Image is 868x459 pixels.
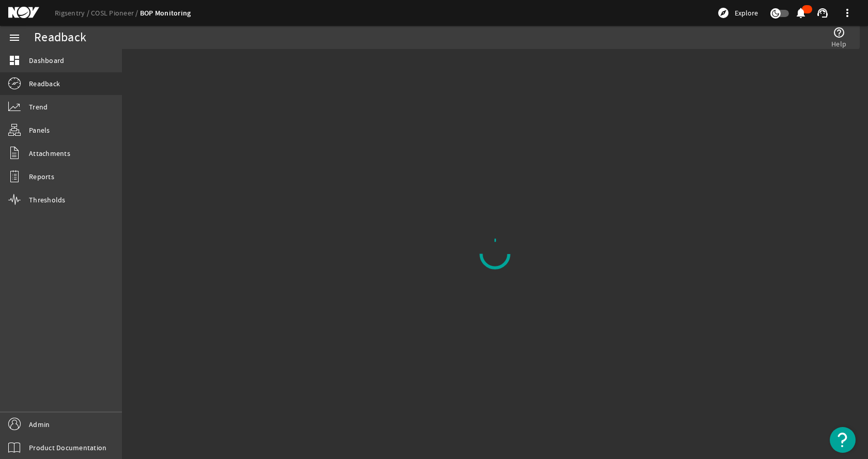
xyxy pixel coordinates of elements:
span: Readback [29,78,60,89]
span: Help [831,39,846,49]
button: Explore [713,5,762,21]
span: Thresholds [29,195,66,205]
span: Explore [735,8,758,18]
mat-icon: notifications [795,7,807,19]
mat-icon: support_agent [816,7,829,19]
mat-icon: help_outline [833,26,845,39]
span: Product Documentation [29,442,106,453]
button: more_vert [835,1,860,25]
mat-icon: menu [8,31,21,44]
span: Reports [29,171,54,182]
button: Open Resource Center [830,427,856,453]
span: Admin [29,419,50,430]
mat-icon: explore [717,7,730,19]
a: COSL Pioneer [91,8,140,18]
span: Panels [29,125,50,135]
mat-icon: dashboard [8,54,21,67]
span: Dashboard [29,55,64,66]
span: Trend [29,102,48,112]
div: Readback [34,33,86,43]
a: BOP Monitoring [140,8,191,18]
span: Attachments [29,148,70,159]
a: Rigsentry [55,8,91,18]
